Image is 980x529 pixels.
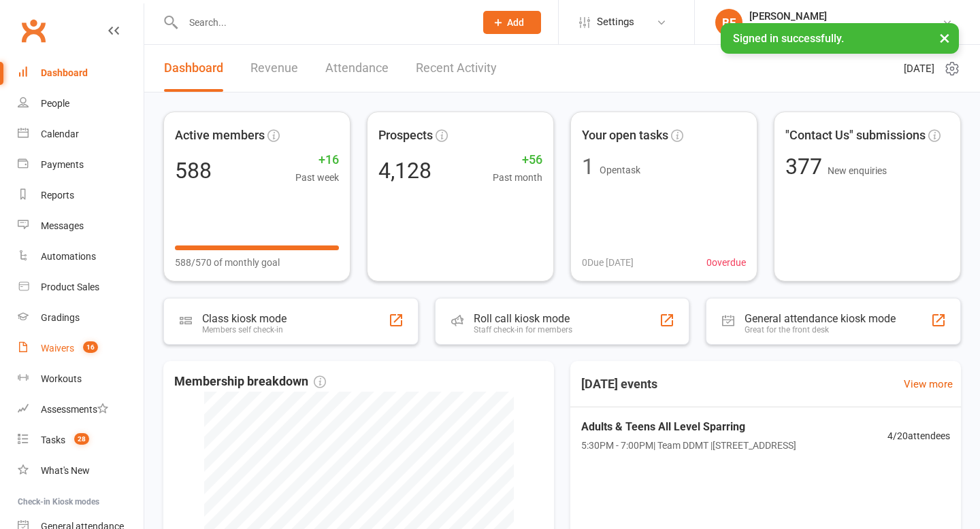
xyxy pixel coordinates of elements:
[18,58,144,88] a: Dashboard
[582,255,634,270] span: 0 Due [DATE]
[745,325,896,335] div: Great for the front desk
[175,255,280,270] span: 588/570 of monthly goal
[41,281,99,292] div: Product Sales
[18,303,144,333] a: Gradings
[582,126,668,146] span: Your open tasks
[828,165,887,176] span: New enquiries
[16,14,50,48] a: Clubworx
[582,156,594,177] div: 1
[18,456,144,486] a: What's New
[41,129,79,139] div: Calendar
[83,341,98,353] span: 16
[416,45,497,92] a: Recent Activity
[483,11,541,34] button: Add
[600,165,640,175] span: Open task
[785,126,926,146] span: "Contact Us" submissions
[745,312,896,325] div: General attendance kiosk mode
[41,312,80,323] div: Gradings
[250,45,298,92] a: Revenue
[18,425,144,456] a: Tasks 28
[507,17,524,28] span: Add
[581,438,796,453] span: 5:30PM - 7:00PM | Team DDMT | [STREET_ADDRESS]
[295,150,339,170] span: +16
[733,32,844,45] span: Signed in successfully.
[904,61,934,77] span: [DATE]
[41,404,108,415] div: Assessments
[474,312,572,325] div: Roll call kiosk mode
[18,211,144,241] a: Messages
[41,434,65,445] div: Tasks
[179,13,465,32] input: Search...
[18,333,144,364] a: Waivers 16
[41,220,84,231] div: Messages
[378,126,433,146] span: Prospects
[581,418,796,436] span: Adults & Teens All Level Sparring
[41,373,82,384] div: Workouts
[597,7,634,37] span: Settings
[493,150,542,170] span: +56
[295,170,339,185] span: Past week
[74,433,89,445] span: 28
[18,119,144,150] a: Calendar
[18,272,144,303] a: Product Sales
[41,465,90,476] div: What's New
[41,190,74,201] div: Reports
[41,67,88,78] div: Dashboard
[41,98,69,109] div: People
[175,126,265,146] span: Active members
[174,372,326,392] span: Membership breakdown
[18,88,144,119] a: People
[164,45,223,92] a: Dashboard
[706,255,746,270] span: 0 overdue
[932,23,957,52] button: ×
[887,428,950,443] span: 4 / 20 attendees
[904,376,953,392] a: View more
[41,159,84,170] div: Payments
[749,22,942,35] div: Double Dose Muay Thai [GEOGRAPHIC_DATA]
[474,325,572,335] div: Staff check-in for members
[18,394,144,425] a: Assessments
[325,45,389,92] a: Attendance
[41,251,96,262] div: Automations
[175,160,212,182] div: 588
[18,241,144,272] a: Automations
[18,364,144,394] a: Workouts
[18,150,144,180] a: Payments
[749,10,942,22] div: [PERSON_NAME]
[18,180,144,211] a: Reports
[715,9,742,36] div: BF
[378,160,431,182] div: 4,128
[493,170,542,185] span: Past month
[202,312,287,325] div: Class kiosk mode
[570,372,668,396] h3: [DATE] events
[41,343,74,354] div: Waivers
[202,325,287,335] div: Members self check-in
[785,154,828,180] span: 377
